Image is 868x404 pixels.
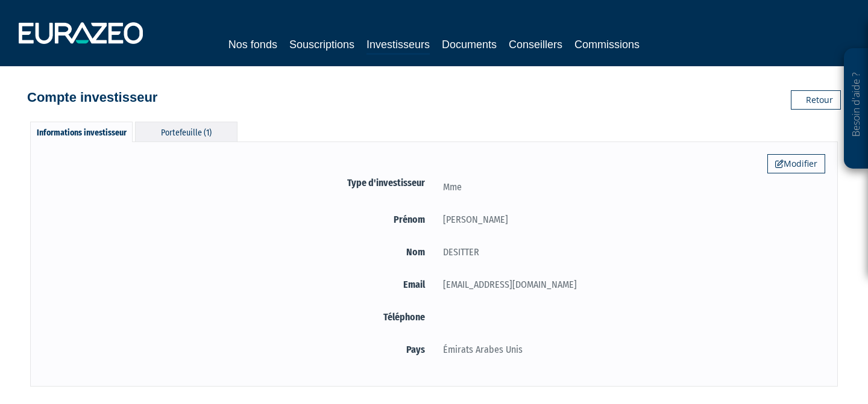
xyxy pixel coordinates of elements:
[767,154,825,173] a: Modifier
[434,277,825,292] div: [EMAIL_ADDRESS][DOMAIN_NAME]
[442,36,497,53] a: Documents
[434,342,825,357] div: Émirats Arabes Unis
[43,212,434,227] label: Prénom
[43,277,434,292] label: Email
[43,175,434,190] label: Type d'investisseur
[434,212,825,227] div: [PERSON_NAME]
[228,36,277,53] a: Nos fonds
[289,36,354,53] a: Souscriptions
[43,309,434,325] label: Téléphone
[366,36,430,55] a: Investisseurs
[434,244,825,259] div: DESITTER
[43,342,434,357] label: Pays
[509,36,562,53] a: Conseillers
[30,122,133,142] div: Informations investisseur
[19,22,143,44] img: 1732889491-logotype_eurazeo_blanc_rvb.png
[849,55,863,163] p: Besoin d'aide ?
[574,36,640,53] a: Commissions
[43,244,434,259] label: Nom
[791,90,841,110] a: Retour
[135,122,237,141] div: Portefeuille (1)
[434,179,825,194] div: Mme
[27,90,157,105] h4: Compte investisseur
